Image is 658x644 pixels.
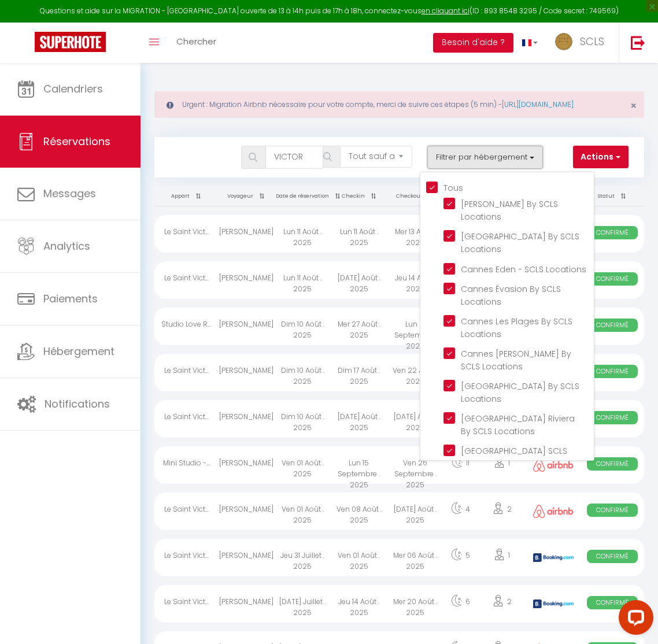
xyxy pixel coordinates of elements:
a: [URL][DOMAIN_NAME] [502,99,574,109]
span: Cannes [PERSON_NAME] By SCLS Locations [461,348,571,372]
th: Sort by status [581,186,644,206]
button: Filtrer par hébergement [427,146,543,169]
span: [GEOGRAPHIC_DATA] Riviera By SCLS Locations [461,413,575,437]
img: logout [631,35,645,50]
span: [GEOGRAPHIC_DATA] SCLS Locations [461,445,567,469]
span: Messages [43,186,96,201]
span: Calendriers [43,82,103,96]
th: Sort by booking date [275,186,331,206]
th: Sort by checkout [387,186,443,206]
iframe: LiveChat chat widget [609,595,658,644]
span: × [630,98,637,113]
a: ... SCLS [546,23,619,63]
span: Paiements [43,291,98,306]
button: Besoin d'aide ? [433,33,513,53]
button: Close [630,101,637,111]
span: Cannes Évasion By SCLS Locations [461,283,561,308]
a: en cliquant ici [422,6,470,16]
button: Actions [573,146,629,169]
img: Super Booking [35,32,106,52]
a: Chercher [168,23,225,63]
span: Chercher [176,35,216,47]
th: Sort by rentals [154,186,218,206]
span: [PERSON_NAME] By SCLS Locations [461,198,558,223]
input: Chercher [265,146,323,169]
span: Réservations [43,134,110,149]
span: Notifications [45,397,110,411]
span: Hébergement [43,344,114,358]
th: Sort by guest [218,186,274,206]
span: [GEOGRAPHIC_DATA] By SCLS Locations [461,380,579,405]
th: Sort by checkin [331,186,387,206]
span: Analytics [43,239,90,253]
span: SCLS [580,34,604,49]
img: ... [555,33,572,50]
span: [GEOGRAPHIC_DATA] By SCLS Locations [461,231,579,255]
span: Cannes Les Plages By SCLS Locations [461,316,572,340]
div: Urgent : Migration Airbnb nécessaire pour votre compte, merci de suivre ces étapes (5 min) - [154,91,644,118]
